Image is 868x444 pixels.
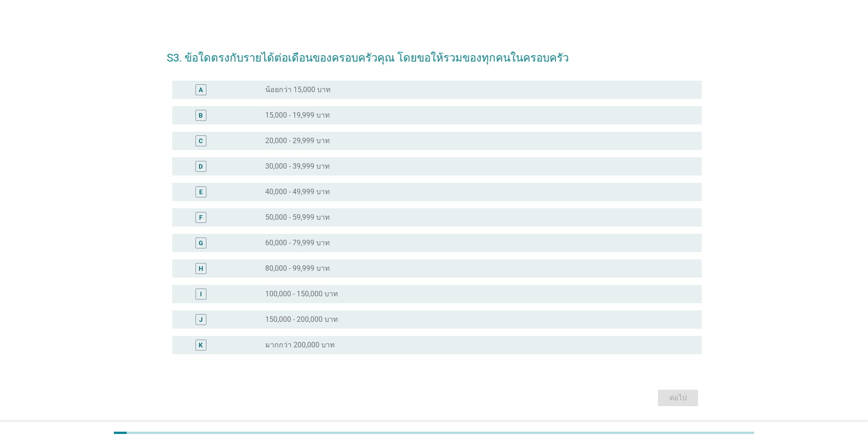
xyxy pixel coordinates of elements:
[265,289,338,299] label: 100,000 - 150,000 บาท
[199,136,203,145] div: C
[265,85,331,94] label: น้อยกว่า 15,000 บาท
[265,238,330,248] label: 60,000 - 79,999 บาท
[199,238,203,248] div: G
[265,136,330,145] label: 20,000 - 29,999 บาท
[199,85,203,94] div: A
[200,289,202,299] div: I
[265,213,330,222] label: 50,000 - 59,999 บาท
[265,162,330,171] label: 30,000 - 39,999 บาท
[199,340,203,350] div: K
[167,41,702,66] h2: S3. ข้อใดตรงกับรายได้ต่อเดือนของครอบครัวคุณ โดยขอให้รวมของทุกคนในครอบครัว
[265,341,335,350] label: มากกว่า 200,000 บาท
[199,110,203,120] div: B
[265,264,330,273] label: 80,000 - 99,999 บาท
[199,187,203,196] div: E
[199,161,203,171] div: D
[265,315,338,324] label: 150,000 - 200,000 บาท
[265,111,330,120] label: 15,000 - 19,999 บาท
[265,187,330,196] label: 40,000 - 49,999 บาท
[199,263,203,273] div: H
[199,315,203,324] div: J
[199,212,203,222] div: F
